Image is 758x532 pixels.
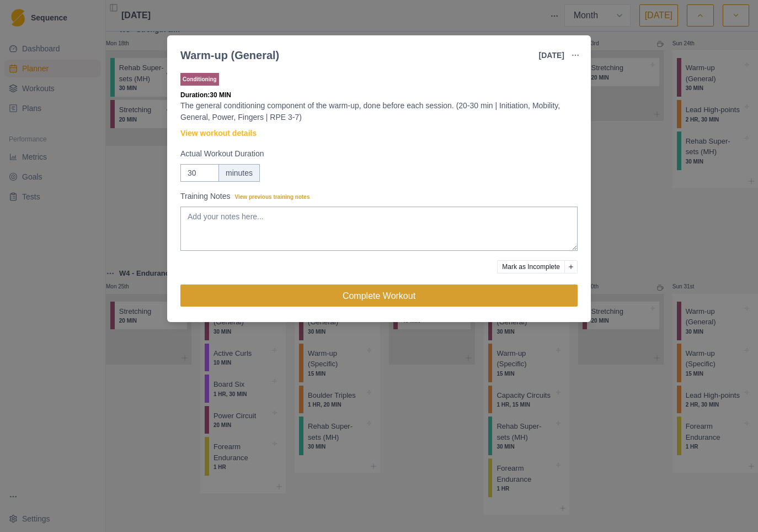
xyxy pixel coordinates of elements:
[180,128,257,139] a: View workout details
[564,260,578,273] button: Add reason
[180,47,279,64] div: Warm-up (General)
[180,191,571,202] label: Training Notes
[235,194,310,200] span: View previous training notes
[180,90,578,100] p: Duration: 30 MIN
[497,260,565,273] button: Mark as Incomplete
[180,100,578,123] p: The general conditioning component of the warm-up, done before each session. (20-30 min | Initiat...
[180,73,219,86] p: Conditioning
[539,50,564,61] p: [DATE]
[218,164,260,182] div: minutes
[180,148,571,160] label: Actual Workout Duration
[180,285,578,307] button: Complete Workout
